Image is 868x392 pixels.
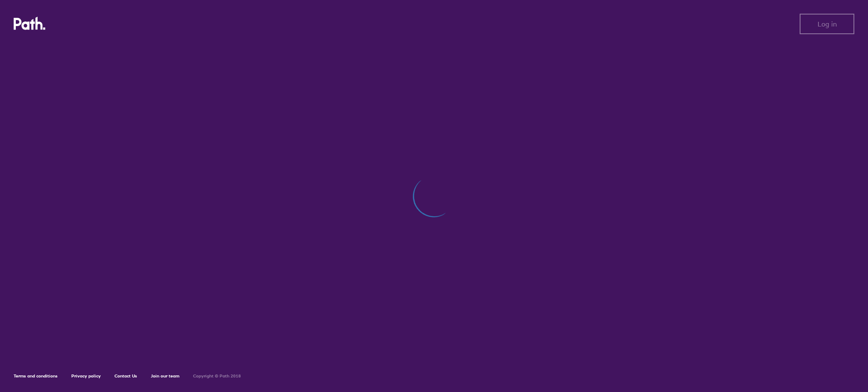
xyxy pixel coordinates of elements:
[14,373,58,379] a: Terms and conditions
[114,373,137,379] a: Contact Us
[800,14,854,34] button: Log in
[71,373,101,379] a: Privacy policy
[818,20,837,28] span: Log in
[193,374,241,379] h6: Copyright © Path 2018
[151,373,179,379] a: Join our team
